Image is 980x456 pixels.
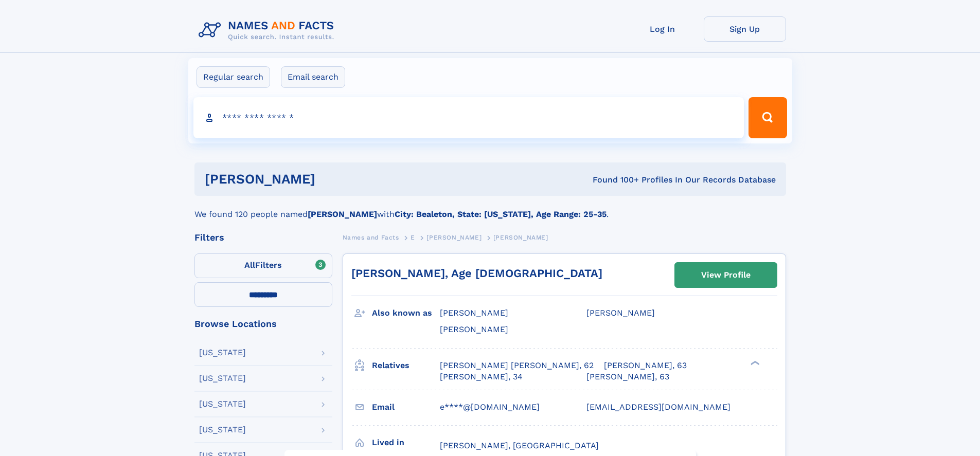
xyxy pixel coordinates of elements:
a: Names and Facts [343,231,399,244]
h3: Lived in [372,434,440,451]
img: Logo Names and Facts [194,16,343,44]
div: [US_STATE] [199,426,246,434]
b: [PERSON_NAME] [308,209,377,219]
a: [PERSON_NAME], Age [DEMOGRAPHIC_DATA] [351,267,602,280]
span: [PERSON_NAME] [493,234,548,241]
h3: Also known as [372,304,440,322]
a: [PERSON_NAME] [426,231,482,244]
span: [PERSON_NAME] [586,308,655,318]
span: [EMAIL_ADDRESS][DOMAIN_NAME] [586,402,730,412]
div: We found 120 people named with . [194,196,786,221]
div: [US_STATE] [199,400,246,408]
a: [PERSON_NAME] [PERSON_NAME], 62 [440,360,594,371]
label: Regular search [197,66,270,88]
div: Browse Locations [194,319,332,329]
div: View Profile [701,263,751,287]
span: [PERSON_NAME] [440,308,508,318]
span: [PERSON_NAME] [426,234,482,241]
a: [PERSON_NAME], 63 [604,360,687,371]
a: Log In [621,16,704,42]
h3: Email [372,398,440,416]
span: E [411,234,415,241]
button: Search Button [749,97,787,138]
div: [US_STATE] [199,349,246,357]
div: Found 100+ Profiles In Our Records Database [454,174,776,186]
b: City: Bealeton, State: [US_STATE], Age Range: 25-35 [395,209,607,219]
a: [PERSON_NAME], 34 [440,371,523,382]
a: View Profile [675,263,777,287]
div: Filters [194,233,332,242]
span: [PERSON_NAME] [440,324,508,334]
a: [PERSON_NAME], 63 [586,371,669,382]
span: [PERSON_NAME], [GEOGRAPHIC_DATA] [440,441,599,450]
a: Sign Up [704,16,786,42]
div: ❯ [748,359,760,366]
div: [US_STATE] [199,374,246,382]
label: Email search [281,66,345,88]
label: Filters [194,253,332,278]
input: search input [193,97,744,138]
h1: [PERSON_NAME] [205,173,454,186]
span: All [244,260,255,270]
h3: Relatives [372,357,440,374]
a: E [411,231,415,244]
